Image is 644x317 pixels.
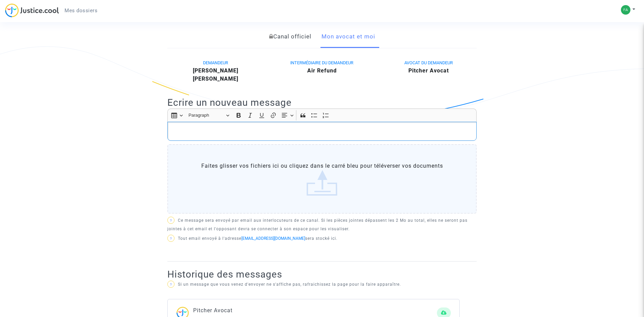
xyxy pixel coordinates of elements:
span: AVOCAT DU DEMANDEUR [404,60,453,65]
a: Mes dossiers [59,5,103,16]
span: DEMANDEUR [203,60,228,65]
span: INTERMÉDIAIRE DU DEMANDEUR [290,60,353,65]
span: Paragraph [188,111,224,119]
h2: Historique des messages [167,268,477,280]
b: Air Refund [307,67,337,74]
b: [PERSON_NAME] [193,67,238,74]
div: Editor toolbar [167,109,477,122]
span: ? [170,237,172,240]
p: Pitcher Avocat [193,306,437,315]
p: Ce message sera envoyé par email aux interlocuteurs de ce canal. Si les pièces jointes dépassent ... [167,216,477,233]
p: Si un message que vous venez d'envoyer ne s'affiche pas, rafraichissez la page pour la faire appa... [167,280,477,289]
b: [PERSON_NAME] [193,76,238,82]
a: Canal officiel [269,26,311,48]
span: ? [170,283,172,286]
a: Mon avocat et moi [321,26,375,48]
img: jc-logo.svg [5,3,59,17]
p: Tout email envoyé à l'adresse sera stocké ici. [167,234,477,243]
img: 00e089ca41edda03b62ccf725f2bbf51 [621,5,630,15]
div: Rich Text Editor, main [167,122,477,141]
span: ? [170,219,172,222]
a: [EMAIL_ADDRESS][DOMAIN_NAME] [241,236,305,241]
button: Paragraph [185,110,232,121]
h2: Ecrire un nouveau message [167,97,477,109]
span: Mes dossiers [65,7,97,14]
b: Pitcher Avocat [408,67,449,74]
